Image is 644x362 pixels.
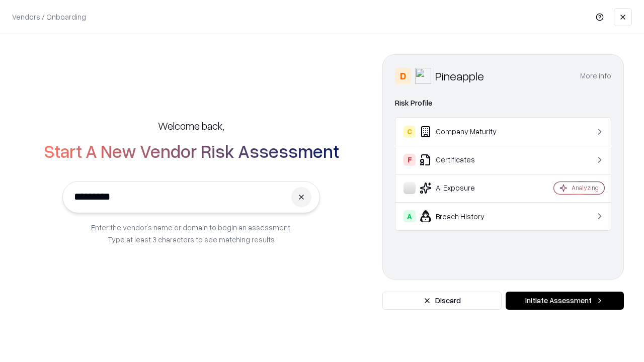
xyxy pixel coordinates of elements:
[91,221,292,245] p: Enter the vendor’s name or domain to begin an assessment. Type at least 3 characters to see match...
[12,12,86,22] p: Vendors / Onboarding
[404,210,524,222] div: Breach History
[158,119,224,133] h5: Welcome back,
[506,292,624,310] button: Initiate Assessment
[415,68,431,84] img: Pineapple
[435,68,484,84] div: Pineapple
[404,154,416,166] div: F
[395,68,411,84] div: D
[382,292,502,310] button: Discard
[404,126,524,138] div: Company Maturity
[404,182,524,194] div: AI Exposure
[404,154,524,166] div: Certificates
[580,67,611,85] button: More info
[404,126,416,138] div: C
[44,141,339,161] h2: Start A New Vendor Risk Assessment
[395,97,611,109] div: Risk Profile
[404,210,416,222] div: A
[572,184,599,192] div: Analyzing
